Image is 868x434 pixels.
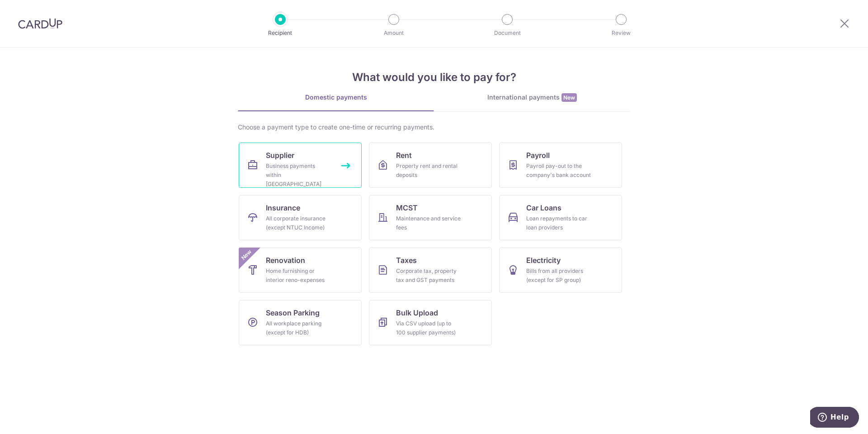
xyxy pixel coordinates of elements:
[474,29,541,38] p: Document
[266,150,294,161] span: Supplier
[561,93,577,102] span: New
[526,267,591,285] div: Bills from all providers (except for SP group)
[526,150,550,161] span: Payroll
[396,307,438,318] span: Bulk Upload
[369,195,492,240] a: MCSTMaintenance and service fees
[499,195,622,240] a: Car LoansLoan repayments to car loan providers
[18,18,62,29] img: CardUp
[396,267,461,285] div: Corporate tax, property tax and GST payments
[369,248,492,293] a: TaxesCorporate tax, property tax and GST payments
[526,255,561,266] span: Electricity
[266,319,331,337] div: All workplace parking (except for HDB)
[238,93,434,102] div: Domestic payments
[239,143,362,188] a: SupplierBusiness payments within [GEOGRAPHIC_DATA]
[238,123,630,132] div: Choose a payment type to create one-time or recurring payments.
[266,202,300,213] span: Insurance
[396,214,461,232] div: Maintenance and service fees
[239,248,254,262] span: New
[20,6,39,14] span: Help
[396,150,412,161] span: Rent
[239,248,362,293] a: RenovationHome furnishing or interior reno-expensesNew
[810,407,859,429] iframe: Opens a widget where you can find more information
[396,319,461,337] div: Via CSV upload (up to 100 supplier payments)
[369,143,492,188] a: RentProperty rent and rental deposits
[266,162,331,189] div: Business payments within [GEOGRAPHIC_DATA]
[266,214,331,232] div: All corporate insurance (except NTUC Income)
[396,202,418,213] span: MCST
[239,300,362,345] a: Season ParkingAll workplace parking (except for HDB)
[499,143,622,188] a: PayrollPayroll pay-out to the company's bank account
[526,214,591,232] div: Loan repayments to car loan providers
[266,255,305,266] span: Renovation
[360,29,427,38] p: Amount
[396,255,417,266] span: Taxes
[266,267,331,285] div: Home furnishing or interior reno-expenses
[239,195,362,240] a: InsuranceAll corporate insurance (except NTUC Income)
[247,29,314,38] p: Recipient
[238,69,630,86] h4: What would you like to pay for?
[588,29,655,38] p: Review
[526,162,591,180] div: Payroll pay-out to the company's bank account
[396,162,461,180] div: Property rent and rental deposits
[434,93,630,102] div: International payments
[266,307,320,318] span: Season Parking
[369,300,492,345] a: Bulk UploadVia CSV upload (up to 100 supplier payments)
[499,248,622,293] a: ElectricityBills from all providers (except for SP group)
[526,202,561,213] span: Car Loans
